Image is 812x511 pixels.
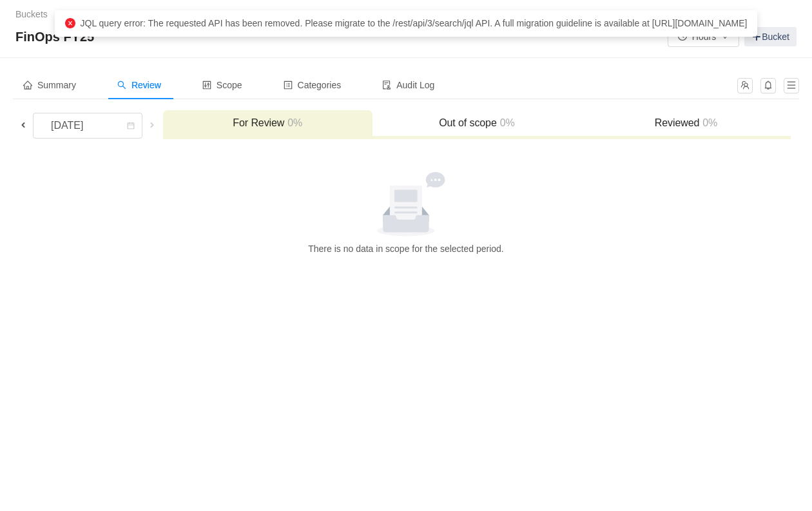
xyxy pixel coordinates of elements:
[379,117,575,130] h3: Out of scope
[699,117,717,128] span: 0%
[497,117,515,128] span: 0%
[127,122,135,131] i: icon: calendar
[15,26,102,47] span: FinOps FY25
[202,80,242,90] span: Scope
[23,81,32,90] i: icon: home
[284,117,302,128] span: 0%
[65,18,75,28] i: icon: close-circle
[81,18,748,28] span: JQL query error: The requested API has been removed. Please migrate to the /rest/api/3/search/jql...
[23,80,76,90] span: Summary
[308,244,504,254] span: There is no data in scope for the selected period.
[117,80,161,90] span: Review
[169,117,366,130] h3: For Review
[382,80,434,90] span: Audit Log
[760,78,776,93] button: icon: bell
[668,26,739,47] button: icon: clock-circleHoursicon: down
[382,81,391,90] i: icon: audit
[202,81,211,90] i: icon: control
[284,81,293,90] i: icon: profile
[15,9,48,19] a: Buckets
[117,81,126,90] i: icon: search
[588,117,784,130] h3: Reviewed
[784,78,799,93] button: icon: menu
[744,27,797,46] a: Bucket
[284,80,342,90] span: Categories
[737,78,753,93] button: icon: team
[41,113,96,138] div: [DATE]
